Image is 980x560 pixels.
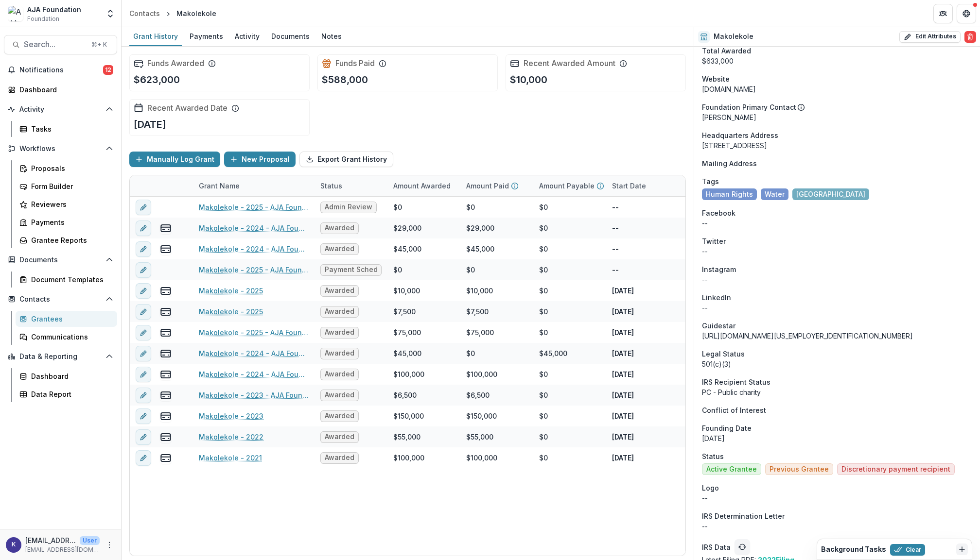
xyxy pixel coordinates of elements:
[612,306,634,317] p: [DATE]
[12,542,16,548] div: kjarrett@ajafoundation.org
[706,190,753,199] span: Human Rights
[4,291,117,307] button: Open Contacts
[199,327,309,338] a: Makolekole - 2025 - AJA Foundation Discretionary Payment Form
[702,349,745,359] span: Legal Status
[19,256,102,264] span: Documents
[956,543,968,555] button: Dismiss
[160,369,172,380] button: view-payments
[4,349,117,364] button: Open Data & Reporting
[199,265,309,275] a: Makolekole - 2025 - AJA Foundation Discretionary Payment Form
[393,306,416,317] div: $7,500
[606,175,679,196] div: Start Date
[612,202,619,212] p: --
[315,175,387,196] div: Status
[702,542,731,552] p: IRS Data
[19,66,103,74] span: Notifications
[460,175,533,196] div: Amount Paid
[702,387,972,397] div: PC - Public charity
[136,388,151,403] button: edit
[702,274,972,285] div: --
[160,410,172,422] button: view-payments
[129,29,182,43] div: Grant History
[957,4,976,23] button: Get Help
[685,244,692,254] p: --
[539,181,595,191] p: Amount Payable
[8,6,23,21] img: AJA Foundation
[466,369,497,379] div: $100,000
[4,35,117,54] button: Search...
[539,265,548,275] div: $0
[466,327,494,338] div: $75,000
[4,102,117,117] button: Open Activity
[16,368,117,384] a: Dashboard
[702,321,735,331] span: Guidestar
[539,432,548,442] div: $0
[612,411,634,421] p: [DATE]
[702,130,778,140] span: Headquarters Address
[322,72,368,87] p: $588,000
[393,453,424,463] div: $100,000
[510,72,547,87] p: $10,000
[325,328,354,337] span: Awarded
[31,199,109,209] div: Reviewers
[702,102,796,112] p: Foundation Primary Contact
[267,27,314,46] a: Documents
[317,29,346,43] div: Notes
[160,306,172,318] button: view-payments
[387,175,460,196] div: Amount Awarded
[31,314,109,324] div: Grantees
[612,223,619,233] p: --
[176,8,216,18] div: Makolekole
[4,62,117,78] button: Notifications12
[702,433,972,443] div: [DATE]
[231,27,263,46] a: Activity
[393,265,402,275] div: $0
[685,306,707,317] p: [DATE]
[533,175,606,196] div: Amount Payable
[160,285,172,297] button: view-payments
[325,203,372,211] span: Admin Review
[393,348,421,358] div: $45,000
[612,348,634,358] p: [DATE]
[31,389,109,399] div: Data Report
[16,160,117,176] a: Proposals
[685,453,707,463] p: [DATE]
[702,493,972,503] p: --
[702,359,972,369] div: 501(c)(3)
[899,31,961,43] button: Edit Attributes
[466,390,490,400] div: $6,500
[160,222,172,234] button: view-payments
[199,411,263,421] a: Makolekole - 2023
[702,85,756,93] a: [DOMAIN_NAME]
[160,327,172,339] button: view-payments
[612,286,634,296] p: [DATE]
[134,117,166,132] p: [DATE]
[685,265,692,275] p: --
[685,223,692,233] p: --
[27,15,59,23] span: Foundation
[702,74,730,84] span: Website
[4,141,117,156] button: Open Workflows
[325,307,354,316] span: Awarded
[685,411,707,421] p: [DATE]
[186,29,227,43] div: Payments
[466,432,493,442] div: $55,000
[466,348,475,358] div: $0
[325,287,354,295] span: Awarded
[160,243,172,255] button: view-payments
[31,181,109,191] div: Form Builder
[685,286,707,296] p: [DATE]
[16,329,117,345] a: Communications
[702,218,972,228] div: --
[31,124,109,134] div: Tasks
[606,181,652,191] div: Start Date
[685,390,707,400] p: [DATE]
[299,152,393,167] button: Export Grant History
[160,431,172,443] button: view-payments
[539,286,548,296] div: $0
[735,539,750,555] button: refresh
[125,6,164,20] a: Contacts
[765,190,785,199] span: Water
[702,292,731,303] span: LinkedIn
